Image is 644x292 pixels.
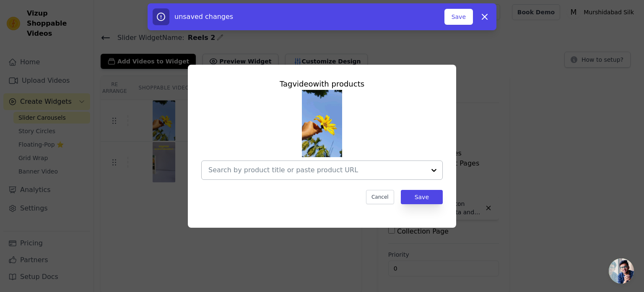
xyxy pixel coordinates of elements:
div: Open chat [609,258,634,284]
span: unsaved changes [174,13,233,21]
img: reel-preview-nbm770-91.myshopify.com-2774094813865361892_51196025205.jpeg [302,90,342,157]
button: Cancel [366,190,394,204]
div: Tag video with products [201,78,443,90]
button: Save [444,9,473,25]
input: Search by product title or paste product URL [208,165,426,175]
button: Save [401,190,443,204]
